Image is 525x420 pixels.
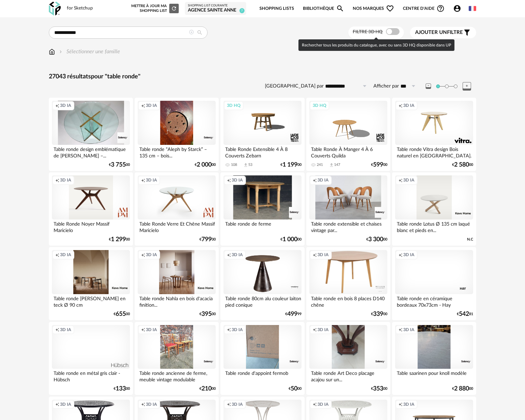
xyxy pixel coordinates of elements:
[371,312,387,317] div: € 00
[373,312,383,317] span: 339
[199,312,216,317] div: € 00
[283,237,297,242] span: 1 000
[436,4,445,13] span: Help Circle Outline icon
[58,48,63,56] img: svg+xml;base64,PHN2ZyB3aWR0aD0iMTYiIGhlaWdodD0iMTYiIHZpZXdCb3g9IjAgMCAxNiAxNiIgZmlsbD0ibm9uZSIgeG...
[52,294,130,308] div: Table ronde [PERSON_NAME] en teck Ø 90 cm
[309,145,387,158] div: Table Ronde À Manger 4 À 6 Couverts Quilda
[188,4,243,14] a: Shopping List courante Agence Sainte Anne 7
[223,369,302,382] div: Table ronde d'appoint fermob
[232,177,243,183] span: 3D IA
[220,172,305,246] a: Creation icon 3D IA Table ronde de ferme €1 00000
[469,5,476,12] img: fr
[223,294,302,308] div: Table ronde 80cm alu couleur laiton pied conique
[329,163,334,168] span: Download icon
[55,327,59,332] span: Creation icon
[195,163,216,167] div: € 00
[336,4,344,13] span: Magnify icon
[291,386,297,391] span: 50
[403,4,445,13] span: Centre d'aideHelp Circle Outline icon
[171,6,177,10] span: Refresh icon
[67,5,93,12] div: for Sketchup
[220,247,305,320] a: Creation icon 3D IA Table ronde 80cm alu couleur laiton pied conique €49999
[49,73,476,81] div: 27043 résultats
[373,386,383,391] span: 353
[280,163,302,167] div: € 00
[353,30,383,34] span: Filtre 3D HQ
[463,28,471,37] span: Filter icon
[317,177,329,183] span: 3D IA
[60,177,71,183] span: 3D IA
[395,294,473,308] div: Table ronde en céramique bordeaux 70x73cm - Hay
[403,252,414,257] span: 3D IA
[52,145,130,158] div: Table ronde design emblématique de [PERSON_NAME] –...
[403,327,414,332] span: 3D IA
[114,386,130,391] div: € 00
[453,4,461,13] span: Account Circle icon
[49,172,133,246] a: Creation icon 3D IA Table Ronde Noyer Massif Maricielo €1 29900
[141,177,145,183] span: Creation icon
[55,103,59,108] span: Creation icon
[403,177,414,183] span: 3D IA
[49,247,133,320] a: Creation icon 3D IA Table ronde [PERSON_NAME] en teck Ø 90 cm €65500
[386,4,394,13] span: Heart Outline icon
[146,327,157,332] span: 3D IA
[239,8,245,13] span: 7
[309,294,387,308] div: Table ronde en bois 8 places D140 chêne
[138,145,216,158] div: Table ronde “Aleph by Starck” – 135 cm – bois...
[135,322,219,395] a: Creation icon 3D IA Table ronde ancienne de ferme, meuble vintage modulable €21000
[373,163,383,167] span: 599
[201,386,212,391] span: 210
[223,145,302,158] div: Table Ronde Extensible 4 À 8 Couverts Zebarn
[199,386,216,391] div: € 00
[371,386,387,391] div: € 00
[135,98,219,171] a: Creation icon 3D IA Table ronde “Aleph by Starck” – 135 cm – bois... €2 00000
[109,237,130,242] div: € 00
[243,163,248,168] span: Download icon
[201,312,212,317] span: 395
[392,98,476,171] a: Creation icon 3D IA Table ronde Vitra design Bois naturel en [GEOGRAPHIC_DATA]. €2 58000
[459,312,469,317] span: 542
[415,30,447,35] span: Ajouter un
[201,237,212,242] span: 799
[130,4,179,13] div: Mettre à jour ma Shopping List
[60,327,71,332] span: 3D IA
[398,327,403,332] span: Creation icon
[135,172,219,246] a: Creation icon 3D IA Table Ronde Verre Et Chêne Massif Maricielo €79900
[259,1,294,17] a: Shopping Lists
[317,402,329,407] span: 3D IA
[313,402,317,407] span: Creation icon
[310,101,329,110] div: 3D HQ
[49,98,133,171] a: Creation icon 3D IA Table ronde design emblématique de [PERSON_NAME] –... €3 75500
[467,237,473,242] span: N.C
[227,327,231,332] span: Creation icon
[306,247,390,320] a: Creation icon 3D IA Table ronde en bois 8 places D140 chêne €33900
[58,48,120,56] div: Sélectionner une famille
[392,247,476,320] a: Creation icon 3D IA Table ronde en céramique bordeaux 70x73cm - Hay €54281
[220,98,305,171] a: 3D HQ Table Ronde Extensible 4 À 8 Couverts Zebarn 108 Download icon 53 €1 19900
[109,163,130,167] div: € 00
[55,402,59,407] span: Creation icon
[60,402,71,407] span: 3D IA
[138,294,216,308] div: Table ronde Nahla en bois d'acacia finition...
[317,252,329,257] span: 3D IA
[313,327,317,332] span: Creation icon
[306,322,390,395] a: Creation icon 3D IA Table ronde Art Deco placage acajou sur un... €35300
[373,83,399,90] label: Afficher par
[280,237,302,242] div: € 00
[453,4,464,13] span: Account Circle icon
[289,386,302,391] div: € 00
[146,252,157,257] span: 3D IA
[395,219,473,233] div: Table ronde Lotus Ø 135 cm laqué blanc et pieds en...
[49,48,55,56] img: svg+xml;base64,PHN2ZyB3aWR0aD0iMTYiIGhlaWdodD0iMTciIHZpZXdCb3g9IjAgMCAxNiAxNyIgZmlsbD0ibm9uZSIgeG...
[138,369,216,382] div: Table ronde ancienne de ferme, meuble vintage modulable
[415,29,463,36] span: filtre
[410,27,476,38] button: Ajouter unfiltre Filter icon
[353,1,394,17] span: Nos marques
[111,163,126,167] span: 3 755
[398,103,403,108] span: Creation icon
[141,252,145,257] span: Creation icon
[452,163,473,167] div: € 00
[188,7,243,14] div: Agence Sainte Anne
[313,177,317,183] span: Creation icon
[313,252,317,257] span: Creation icon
